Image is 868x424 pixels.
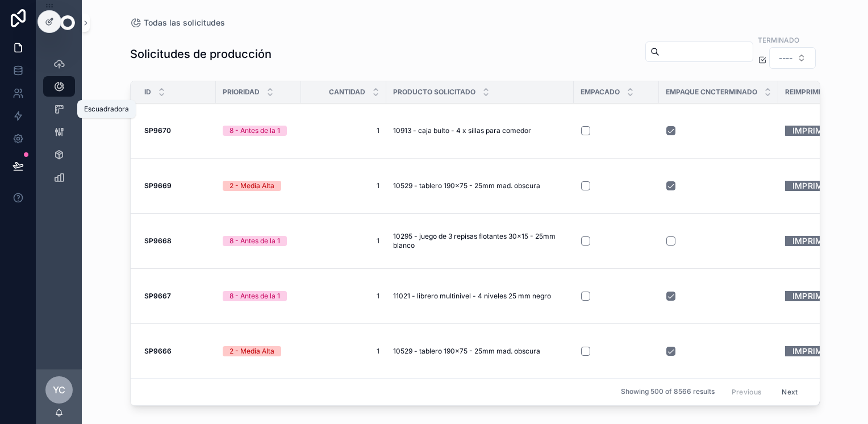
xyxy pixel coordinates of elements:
[308,126,379,135] span: 1
[36,45,82,202] div: scrollable content
[229,181,274,191] div: 2 - Media Alta
[144,88,151,97] span: ID
[785,122,838,139] a: IMPRIMIR
[308,236,379,246] span: 1
[130,46,272,62] h1: Solicitudes de producción
[308,292,379,301] span: 1
[774,383,806,401] button: Next
[144,181,172,190] strong: SP9669
[393,232,567,250] span: 10295 - juego de 3 repisas flotantes 30x15 - 25mm blanco
[785,342,838,360] a: IMPRIMIR
[785,88,845,97] span: Reimprimir azul
[785,177,838,194] a: IMPRIMIR
[666,88,757,97] span: Empaque CNCterminado
[229,126,280,136] div: 8 - Antes de la 1
[144,347,172,355] strong: SP9666
[229,291,280,301] div: 8 - Antes de la 1
[329,88,365,97] span: Cantidad
[308,181,379,190] span: 1
[53,383,65,397] span: YC
[393,347,540,356] span: 10529 - tablero 190x75 - 25mm mad. obscura
[393,88,475,97] span: Producto solicitado
[758,35,799,45] label: Terminado
[84,105,129,114] div: Escuadradora
[144,17,225,28] span: Todas las solicitudes
[144,236,172,245] strong: SP9668
[769,47,816,69] button: Select Button
[130,17,225,28] a: Todas las solicitudes
[393,292,551,301] span: 11021 - librero multinivel - 4 niveles 25 mm negro
[144,126,171,135] strong: SP9670
[229,236,280,246] div: 8 - Antes de la 1
[393,126,531,135] span: 10913 - caja bulto - 4 x sillas para comedor
[581,88,620,97] span: Empacado
[393,181,540,190] span: 10529 - tablero 190x75 - 25mm mad. obscura
[144,292,171,300] strong: SP9667
[229,346,274,356] div: 2 - Media Alta
[308,347,379,356] span: 1
[223,88,260,97] span: Prioridad
[621,388,715,397] span: Showing 500 of 8566 results
[779,52,792,64] span: ----
[785,232,838,250] a: IMPRIMIR
[785,287,838,305] a: IMPRIMIR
